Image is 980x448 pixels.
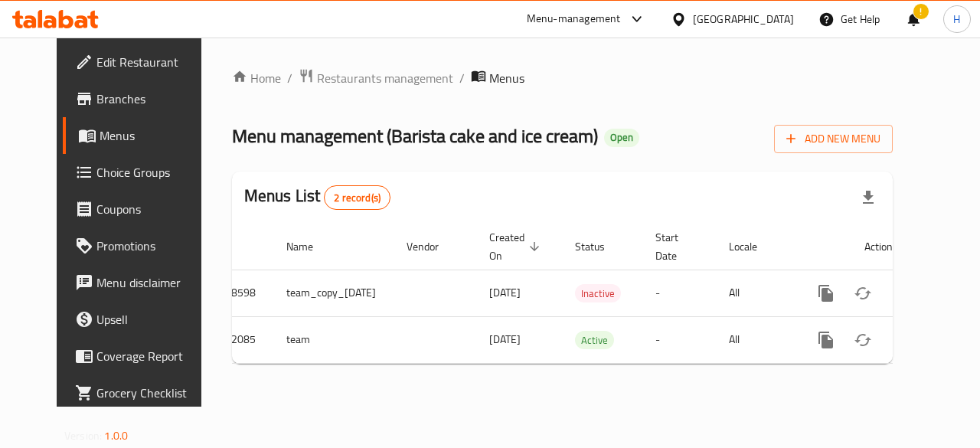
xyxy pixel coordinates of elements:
button: more [808,275,844,312]
span: Restaurants management [317,69,453,87]
td: 1282085 [201,316,274,363]
button: Add New Menu [774,125,893,153]
td: 1288598 [201,270,274,316]
span: Promotions [96,237,208,255]
a: Menus [63,117,220,154]
span: Upsell [96,310,208,329]
td: - [643,316,717,363]
h2: Menus List [244,185,390,210]
button: Change Status [844,275,881,312]
span: Menu management ( Barista cake and ice cream ) [232,119,598,153]
button: Delete menu [881,322,918,358]
span: [DATE] [489,283,521,302]
div: Menu-management [527,10,621,28]
span: Menus [489,69,524,87]
span: Active [575,332,614,349]
a: Upsell [63,301,220,338]
a: Coupons [63,191,220,227]
span: Add New Menu [786,129,880,149]
span: Menu disclaimer [96,273,208,292]
nav: breadcrumb [232,68,893,88]
a: Restaurants management [299,68,453,88]
span: Locale [729,237,777,256]
div: Total records count [324,185,390,210]
div: Inactive [575,284,621,302]
div: Open [604,129,639,147]
span: Grocery Checklist [96,384,208,402]
span: Coupons [96,200,208,218]
a: Branches [63,80,220,117]
th: Actions [795,224,967,270]
td: All [717,270,795,316]
span: Menus [100,126,208,145]
a: Edit Restaurant [63,44,220,80]
span: Inactive [575,285,621,302]
table: enhanced table [201,224,967,364]
td: team_copy_[DATE] [274,270,394,316]
a: Menu disclaimer [63,264,220,301]
button: more [808,322,844,358]
li: / [287,69,292,87]
span: Version: [64,426,102,446]
a: Coverage Report [63,338,220,374]
a: Choice Groups [63,154,220,191]
div: Export file [850,179,887,216]
a: Home [232,69,281,87]
span: [DATE] [489,329,521,349]
span: H [953,11,960,28]
span: Created On [489,228,544,265]
td: team [274,316,394,363]
div: Active [575,331,614,349]
span: Edit Restaurant [96,53,208,71]
td: All [717,316,795,363]
button: Delete menu [881,275,918,312]
span: 2 record(s) [325,191,390,205]
span: Vendor [407,237,459,256]
span: 1.0.0 [104,426,128,446]
span: Choice Groups [96,163,208,181]
li: / [459,69,465,87]
span: Status [575,237,625,256]
td: - [643,270,717,316]
span: Name [286,237,333,256]
span: Branches [96,90,208,108]
button: Change Status [844,322,881,358]
span: Start Date [655,228,698,265]
span: Coverage Report [96,347,208,365]
span: Open [604,131,639,144]
div: [GEOGRAPHIC_DATA] [693,11,794,28]
a: Promotions [63,227,220,264]
a: Grocery Checklist [63,374,220,411]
